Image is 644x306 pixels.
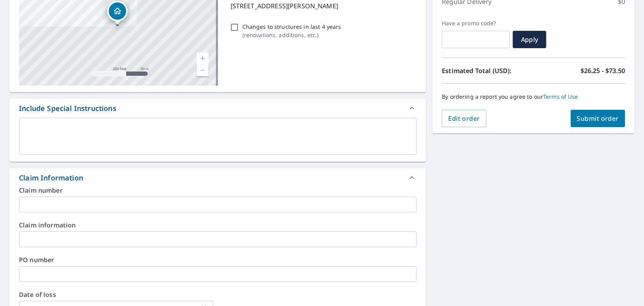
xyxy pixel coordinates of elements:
a: Current Level 17, Zoom In [197,53,208,64]
label: Date of loss [19,291,213,298]
div: Claim Information [9,168,426,187]
label: Claim number [19,187,417,193]
p: Estimated Total (USD): [442,66,533,75]
button: Submit order [571,110,625,127]
p: ( renovations, additions, etc. ) [242,31,341,39]
label: Claim information [19,222,417,228]
div: Include Special Instructions [19,103,116,114]
button: Edit order [442,110,486,127]
div: Claim Information [19,173,83,183]
label: PO number [19,257,417,263]
a: Current Level 17, Zoom Out [197,64,208,76]
p: [STREET_ADDRESS][PERSON_NAME] [231,1,414,11]
span: Apply [519,35,540,44]
a: Terms of Use [543,93,578,100]
button: Apply [513,31,546,48]
div: Dropped pin, building 1, Residential property, 2016 Balboa Dr Fort Wayne, IN 46814 [107,1,128,25]
div: Include Special Instructions [9,99,426,118]
span: Submit order [577,114,619,123]
p: By ordering a report you agree to our [442,93,625,100]
p: $26.25 - $73.50 [581,66,625,75]
p: Changes to structures in last 4 years [242,23,341,31]
span: Edit order [448,114,480,123]
label: Have a promo code? [442,20,510,27]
